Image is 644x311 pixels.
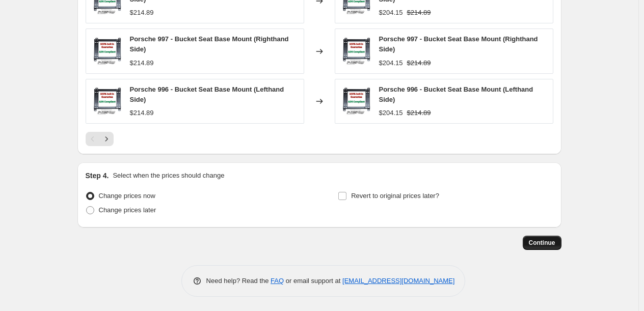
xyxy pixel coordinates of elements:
[91,36,122,67] img: NZKW_Australia_Bucket_Seat_Base_Mount_Seat_Rail_Kit_80x.png
[340,86,371,117] img: NZKW_Australia_Bucket_Seat_Base_Mount_Seat_Rail_Kit_80x.png
[130,108,154,118] div: $214.89
[99,192,155,200] span: Change prices now
[379,8,403,18] div: $204.15
[130,86,284,103] span: Porsche 996 - Bucket Seat Base Mount (Lefthand Side)
[379,35,538,53] span: Porsche 997 - Bucket Seat Base Mount (Righthand Side)
[130,8,154,18] div: $214.89
[379,86,533,103] span: Porsche 996 - Bucket Seat Base Mount (Lefthand Side)
[86,132,114,146] nav: Pagination
[529,239,555,247] span: Continue
[407,8,431,18] strike: $214.89
[351,192,439,200] span: Revert to original prices later?
[271,277,284,285] a: FAQ
[86,171,109,181] h2: Step 4.
[130,35,289,53] span: Porsche 997 - Bucket Seat Base Mount (Righthand Side)
[523,236,561,250] button: Continue
[379,58,403,68] div: $204.15
[284,277,342,285] span: or email support at
[206,277,271,285] span: Need help? Read the
[91,86,122,117] img: NZKW_Australia_Bucket_Seat_Base_Mount_Seat_Rail_Kit_80x.png
[99,132,114,146] button: Next
[113,171,224,181] p: Select when the prices should change
[407,58,431,68] strike: $214.89
[342,277,454,285] a: [EMAIL_ADDRESS][DOMAIN_NAME]
[379,108,403,118] div: $204.15
[99,206,156,214] span: Change prices later
[130,58,154,68] div: $214.89
[340,36,371,67] img: NZKW_Australia_Bucket_Seat_Base_Mount_Seat_Rail_Kit_80x.png
[407,108,431,118] strike: $214.89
